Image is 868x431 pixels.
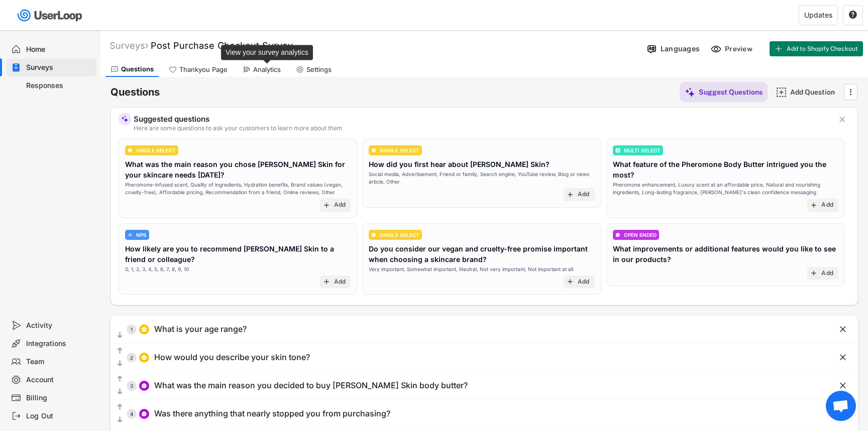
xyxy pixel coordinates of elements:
[306,65,332,74] div: Settings
[371,148,376,153] img: CircleTickMinorWhite.svg
[26,357,92,367] div: Team
[810,269,818,277] text: add
[15,5,86,26] img: userloop-logo-01.svg
[661,44,700,53] div: Languages
[154,408,390,419] div: Was there anything that nearly stopped you from purchasing?
[116,387,124,397] button: 
[127,383,137,388] div: 3
[838,353,848,363] button: 
[850,87,852,97] text: 
[624,148,661,153] div: MULTI SELECT
[725,44,755,53] div: Preview
[26,411,92,421] div: Log Out
[125,159,351,180] div: What was the main reason you chose [PERSON_NAME] Skin for your skincare needs [DATE]?
[127,355,137,360] div: 2
[116,402,124,412] button: 
[118,375,123,383] text: 
[566,191,574,199] button: add
[804,12,832,19] div: Updates
[848,11,857,20] button: 
[613,243,838,265] div: What improvements or additional features would you like to see in our products?
[26,339,92,349] div: Integrations
[118,359,123,368] text: 
[840,324,846,334] text: 
[369,243,594,265] div: Do you consider our vegan and cruelty-free promise important when choosing a skincare brand?
[253,65,281,74] div: Analytics
[116,359,124,369] button: 
[770,41,863,56] button: Add to Shopify Checkout
[578,191,590,199] div: Add
[125,266,189,273] div: 0, 1, 2, 3, 4, 5, 6, 7, 8, 9, 10
[111,85,160,99] h6: Questions
[116,415,124,425] button: 
[685,87,695,98] img: MagicMajor%20%28Purple%29.svg
[118,347,123,355] text: 
[125,181,351,196] div: Pheromone-infused scent, Quality of ingredients, Hydration benefits, Brand values (vegan, cruelty...
[136,148,176,153] div: SINGLE SELECT
[838,324,848,334] button: 
[826,391,856,421] div: Open chat
[136,232,147,237] div: NPS
[787,46,858,52] span: Add to Shopify Checkout
[116,330,124,340] button: 
[849,10,857,19] text: 
[840,380,846,391] text: 
[837,115,847,125] button: 
[116,346,124,356] button: 
[134,125,830,131] div: Here are some questions to ask your customers to learn more about them
[380,232,419,237] div: SINGLE SELECT
[334,201,346,209] div: Add
[128,148,133,153] img: CircleTickMinorWhite.svg
[121,115,129,123] img: MagicMajor%20%28Purple%29.svg
[128,232,133,237] img: AdjustIcon.svg
[26,63,92,72] div: Surveys
[116,374,124,384] button: 
[613,159,838,180] div: What feature of the Pheromone Body Butter intrigued you the most?
[141,411,147,417] img: ConversationMinor.svg
[699,88,763,97] div: Suggest Questions
[154,352,310,363] div: How would you describe your skin tone?
[26,81,92,91] div: Responses
[154,324,247,334] div: What is your age range?
[845,84,855,100] button: 
[26,321,92,330] div: Activity
[141,383,147,389] img: ConversationMinor.svg
[121,65,154,73] div: Questions
[118,403,123,411] text: 
[134,115,830,123] div: Suggested questions
[322,278,331,286] button: add
[810,201,818,209] button: add
[369,266,573,273] div: Very important, Somewhat important, Neutral, Not very important, Not important at all
[821,270,833,278] div: Add
[776,87,787,98] img: AddMajor.svg
[26,393,92,403] div: Billing
[369,170,594,186] div: Social media, Advertisement, Friend or family, Search engine, YouTube review, Blog or news articl...
[840,352,846,363] text: 
[615,148,620,153] img: ListMajor.svg
[821,201,833,209] div: Add
[118,415,123,424] text: 
[127,411,137,416] div: 4
[110,40,148,51] div: Surveys
[179,65,228,74] div: Thankyou Page
[613,181,838,196] div: Pheromone enhancement, Luxury scent at an affordable price, Natural and nourishing ingredients, L...
[566,278,574,286] button: add
[26,375,92,385] div: Account
[151,40,293,51] font: Post Purchase Checkout Survey
[141,326,147,332] img: CircleTickMinorWhite.svg
[322,201,331,209] button: add
[838,381,848,391] button: 
[141,355,147,361] img: CircleTickMinorWhite.svg
[646,44,657,54] img: Language%20Icon.svg
[380,148,419,153] div: SINGLE SELECT
[125,243,351,265] div: How likely are you to recommend [PERSON_NAME] Skin to a friend or colleague?
[334,278,346,286] div: Add
[371,232,376,237] img: CircleTickMinorWhite.svg
[615,232,620,237] img: ConversationMinor.svg
[118,331,123,339] text: 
